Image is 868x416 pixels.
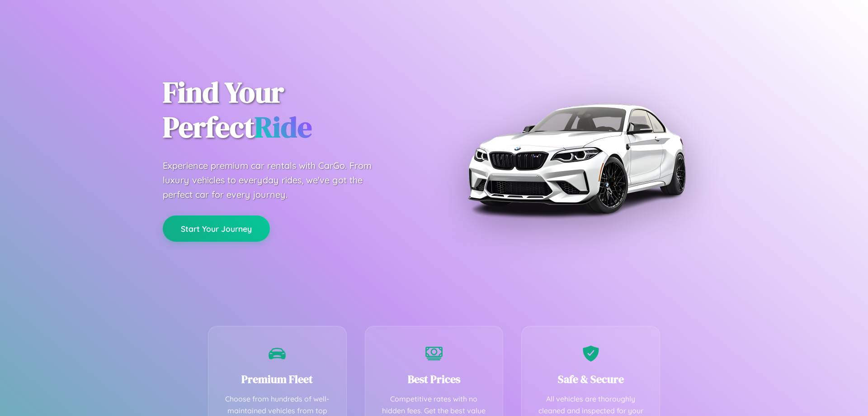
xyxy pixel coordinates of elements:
[163,75,420,145] h1: Find Your Perfect
[163,215,270,242] button: Start Your Journey
[222,372,333,387] h3: Premium Fleet
[163,158,389,202] p: Experience premium car rentals with CarGo. From luxury vehicles to everyday rides, we've got the ...
[379,372,490,387] h3: Best Prices
[255,107,312,147] span: Ride
[463,45,689,272] img: Premium BMW car rental vehicle
[535,372,646,387] h3: Safe & Secure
